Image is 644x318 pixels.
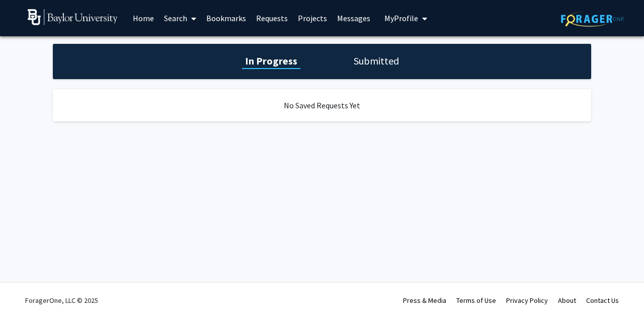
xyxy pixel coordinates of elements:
a: Search [159,1,201,36]
h1: Submitted [351,54,402,68]
a: Bookmarks [201,1,251,36]
a: Press & Media [403,296,446,305]
span: My Profile [384,13,418,23]
div: No Saved Requests Yet [53,89,591,121]
img: ForagerOne Logo [561,11,624,27]
a: Home [128,1,159,36]
a: Projects [293,1,332,36]
iframe: Chat [8,273,43,310]
a: Requests [251,1,293,36]
img: Baylor University Logo [28,9,118,25]
a: Terms of Use [456,296,496,305]
a: About [558,296,576,305]
a: Privacy Policy [506,296,548,305]
a: Contact Us [586,296,619,305]
a: Messages [332,1,375,36]
h1: In Progress [242,54,300,68]
div: ForagerOne, LLC © 2025 [25,283,98,318]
